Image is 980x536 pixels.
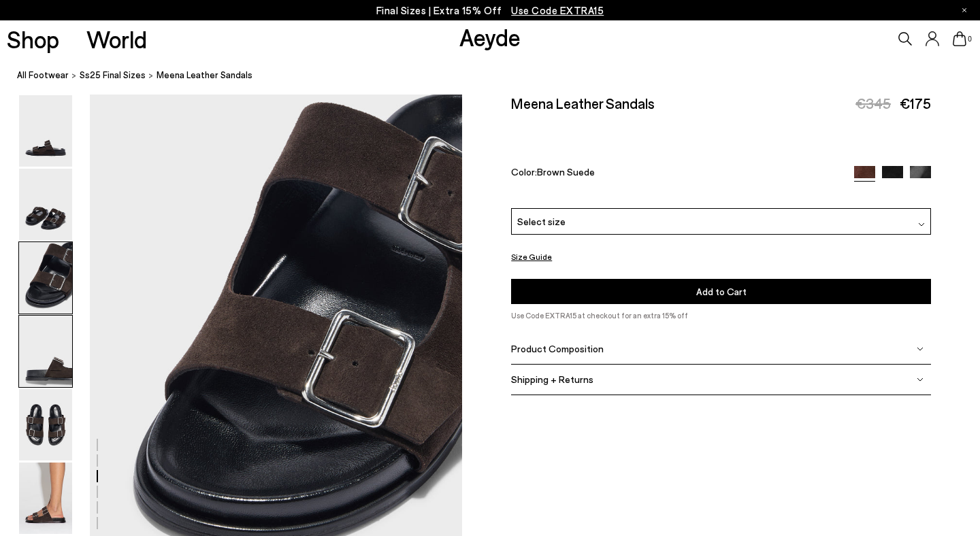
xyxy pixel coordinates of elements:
[918,221,925,228] img: svg%3E
[80,68,146,82] a: Ss25 Final Sizes
[511,373,593,385] span: Shipping + Returns
[80,69,146,80] span: Ss25 Final Sizes
[511,165,840,181] div: Color:
[966,35,973,43] span: 0
[19,242,72,314] img: Meena Leather Sandals - Image 3
[900,95,931,112] span: €175
[517,214,566,229] span: Select size
[459,22,521,51] a: Aeyde
[855,95,891,112] span: €345
[376,2,604,19] p: Final Sizes | Extra 15% Off
[19,169,72,240] img: Meena Leather Sandals - Image 2
[953,31,966,46] a: 0
[511,343,604,354] span: Product Composition
[537,165,595,177] span: Brown Suede
[19,389,72,460] img: Meena Leather Sandals - Image 5
[511,279,931,304] button: Add to Cart
[157,68,252,82] span: Meena Leather Sandals
[511,4,604,16] span: Navigate to /collections/ss25-final-sizes
[511,248,552,265] button: Size Guide
[7,27,59,51] a: Shop
[511,309,931,322] p: Use Code EXTRA15 at checkout for an extra 15% off
[917,345,924,352] img: svg%3E
[19,95,72,167] img: Meena Leather Sandals - Image 1
[17,57,980,95] nav: breadcrumb
[86,27,147,51] a: World
[19,463,72,534] img: Meena Leather Sandals - Image 6
[17,68,69,82] a: All Footwear
[19,316,72,387] img: Meena Leather Sandals - Image 4
[917,375,924,382] img: svg%3E
[511,95,655,112] h2: Meena Leather Sandals
[696,286,747,297] span: Add to Cart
